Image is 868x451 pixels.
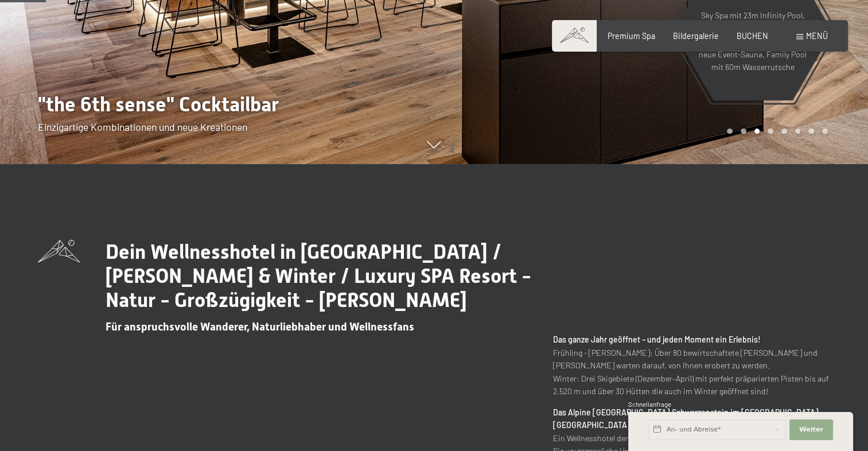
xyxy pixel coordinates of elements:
[673,31,719,41] a: Bildergalerie
[553,335,761,344] strong: Das ganze Jahr geöffnet – und jeden Moment ein Erlebnis!
[781,129,787,134] div: Carousel Page 5
[106,240,531,312] span: Dein Wellnesshotel in [GEOGRAPHIC_DATA] / [PERSON_NAME] & Winter / Luxury SPA Resort - Natur - Gr...
[698,9,807,74] p: Sky Spa mit 23m Infinity Pool, großem Whirlpool und Sky-Sauna, Sauna Outdoor Lounge, neue Event-S...
[553,407,824,430] strong: Das Alpine [GEOGRAPHIC_DATA] Schwarzenstein im [GEOGRAPHIC_DATA] – [GEOGRAPHIC_DATA]:
[106,320,414,333] span: Für anspruchsvolle Wanderer, Naturliebhaber und Wellnessfans
[741,129,746,134] div: Carousel Page 2
[789,419,833,440] button: Weiter
[808,129,814,134] div: Carousel Page 7
[553,333,830,398] p: Frühling - [PERSON_NAME]: Über 80 bewirtschaftete [PERSON_NAME] und [PERSON_NAME] warten darauf, ...
[795,129,801,134] div: Carousel Page 6
[799,425,823,434] span: Weiter
[737,31,768,41] a: BUCHEN
[723,129,827,134] div: Carousel Pagination
[822,129,828,134] div: Carousel Page 8
[628,401,671,408] span: Schnellanfrage
[768,129,773,134] div: Carousel Page 4
[727,129,733,134] div: Carousel Page 1
[754,129,760,134] div: Carousel Page 3 (Current Slide)
[806,31,828,41] span: Menü
[608,31,655,41] a: Premium Spa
